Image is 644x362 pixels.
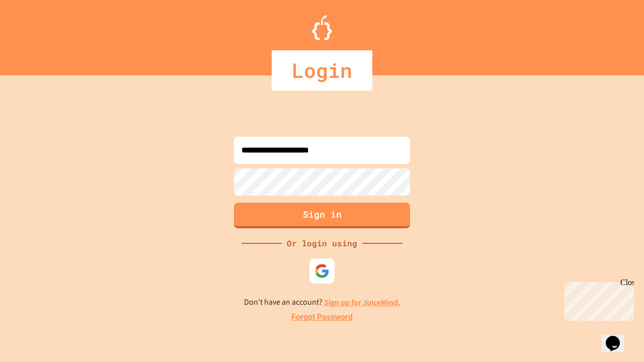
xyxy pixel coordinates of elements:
button: Sign in [234,203,410,228]
p: Don't have an account? [244,296,400,309]
div: Login [272,50,372,90]
a: Sign up for JuiceMind. [324,297,400,308]
a: Forgot Password [291,311,353,323]
iframe: chat widget [602,322,634,352]
img: Logo.svg [312,15,332,40]
div: Or login using [282,237,362,249]
div: Chat with us now!Close [4,4,69,64]
iframe: chat widget [560,278,634,321]
img: google-icon.svg [314,263,330,279]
